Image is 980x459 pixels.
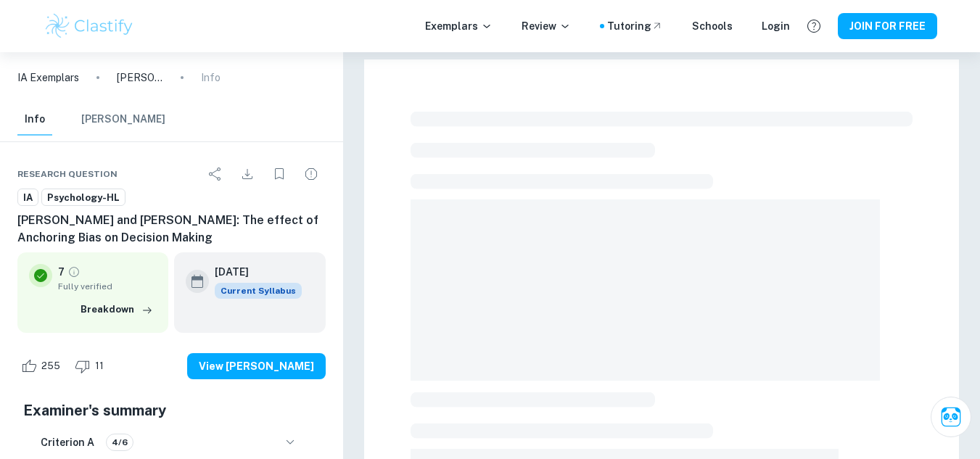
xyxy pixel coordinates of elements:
[17,189,38,207] a: IA
[18,191,38,205] span: IA
[201,70,221,86] p: Info
[42,191,125,205] span: Psychology-HL
[522,18,571,34] p: Review
[215,264,290,280] h6: [DATE]
[17,212,326,247] h6: [PERSON_NAME] and [PERSON_NAME]: The effect of Anchoring Bias on Decision Making
[692,18,733,34] a: Schools
[58,264,65,280] p: 7
[17,70,79,86] a: IA Exemplars
[41,189,125,207] a: Psychology-HL
[838,13,937,39] button: JOIN FOR FREE
[17,168,118,181] span: Research question
[233,160,262,189] div: Download
[215,283,302,299] div: This exemplar is based on the current syllabus. Feel free to refer to it for inspiration/ideas wh...
[44,12,136,41] img: Clastify logo
[201,160,230,189] div: Share
[58,280,157,293] span: Fully verified
[117,70,163,86] p: [PERSON_NAME] and [PERSON_NAME]: The effect of Anchoring Bias on Decision Making
[107,436,133,449] span: 4/6
[23,400,320,421] h5: Examiner's summary
[802,14,826,38] button: Help and Feedback
[41,434,94,450] h6: Criterion A
[71,355,112,378] div: Dislike
[33,359,68,373] span: 255
[17,355,68,378] div: Like
[265,160,294,189] div: Bookmark
[77,299,157,321] button: Breakdown
[215,283,302,299] span: Current Syllabus
[17,104,52,136] button: Info
[425,18,493,34] p: Exemplars
[87,359,112,373] span: 11
[67,265,81,278] a: Grade fully verified
[607,18,663,34] a: Tutoring
[81,104,165,136] button: [PERSON_NAME]
[187,353,326,379] button: View [PERSON_NAME]
[931,397,971,437] button: Ask Clai
[762,18,790,34] a: Login
[297,160,326,189] div: Report issue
